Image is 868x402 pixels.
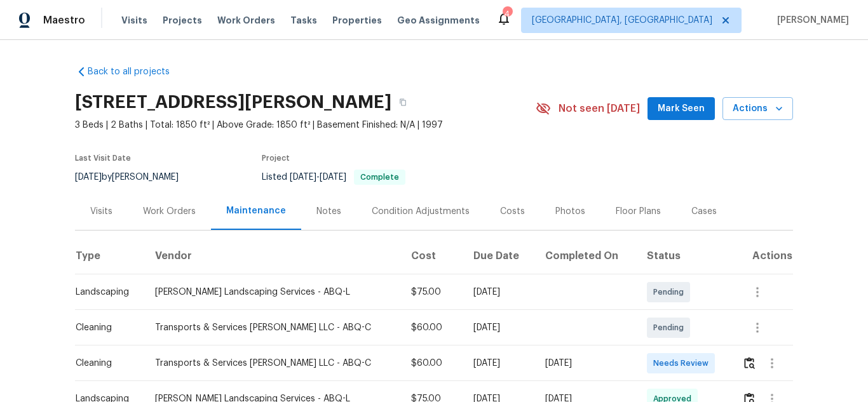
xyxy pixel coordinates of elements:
[411,321,453,334] div: $60.00
[401,239,463,274] th: Cost
[616,205,661,218] div: Floor Plans
[75,96,391,109] h2: [STREET_ADDRESS][PERSON_NAME]
[155,286,391,298] div: [PERSON_NAME] Landscaping Services - ABQ-L
[555,205,585,218] div: Photos
[332,14,382,27] span: Properties
[316,205,341,218] div: Notes
[75,154,131,162] span: Last Visit Date
[262,154,290,162] span: Project
[143,205,196,218] div: Work Orders
[653,286,689,298] span: Pending
[653,357,714,370] span: Needs Review
[411,357,453,370] div: $60.00
[355,173,404,181] span: Complete
[473,357,525,370] div: [DATE]
[637,239,733,274] th: Status
[217,14,275,27] span: Work Orders
[372,205,470,218] div: Condition Adjustments
[411,286,453,298] div: $75.00
[320,173,346,182] span: [DATE]
[155,357,391,370] div: Transports & Services [PERSON_NAME] LLC - ABQ-C
[473,321,525,334] div: [DATE]
[535,239,637,274] th: Completed On
[76,321,135,334] div: Cleaning
[155,321,391,334] div: Transports & Services [PERSON_NAME] LLC - ABQ-C
[559,102,640,115] span: Not seen [DATE]
[75,119,536,131] span: 3 Beds | 2 Baths | Total: 1850 ft² | Above Grade: 1850 ft² | Basement Finished: N/A | 1997
[290,173,346,182] span: -
[75,173,102,182] span: [DATE]
[733,101,783,117] span: Actions
[722,97,793,121] button: Actions
[226,204,286,217] div: Maintenance
[76,286,135,298] div: Landscaping
[290,16,317,25] span: Tasks
[473,286,525,298] div: [DATE]
[75,65,197,78] a: Back to all projects
[500,205,525,218] div: Costs
[772,14,849,27] span: [PERSON_NAME]
[262,173,405,182] span: Listed
[691,205,717,218] div: Cases
[90,205,112,218] div: Visits
[463,239,535,274] th: Due Date
[658,101,705,117] span: Mark Seen
[744,357,755,369] img: Review Icon
[290,173,316,182] span: [DATE]
[532,14,712,27] span: [GEOGRAPHIC_DATA], [GEOGRAPHIC_DATA]
[75,239,145,274] th: Type
[121,14,147,27] span: Visits
[391,91,414,114] button: Copy Address
[648,97,715,121] button: Mark Seen
[742,348,757,379] button: Review Icon
[732,239,793,274] th: Actions
[503,8,512,20] div: 4
[397,14,480,27] span: Geo Assignments
[75,170,194,185] div: by [PERSON_NAME]
[43,14,85,27] span: Maestro
[145,239,402,274] th: Vendor
[76,357,135,370] div: Cleaning
[653,321,689,334] span: Pending
[163,14,202,27] span: Projects
[545,357,627,370] div: [DATE]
